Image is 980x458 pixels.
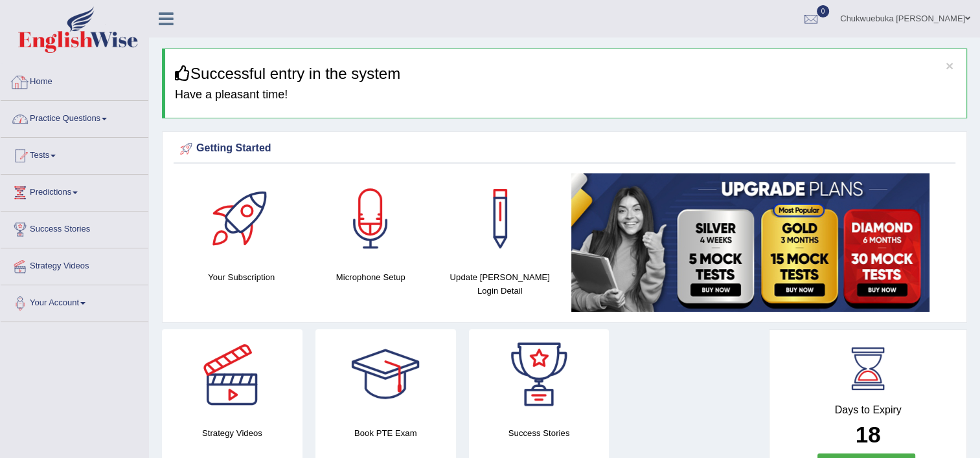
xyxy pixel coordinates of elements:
[469,426,610,440] h4: Success Stories
[1,101,148,133] a: Practice Questions
[946,59,953,72] button: ×
[1,285,148,318] a: Your Account
[856,422,881,447] b: 18
[1,175,148,207] a: Predictions
[784,404,952,416] h4: Days to Expiry
[162,426,302,440] h4: Strategy Videos
[1,138,148,170] a: Tests
[571,173,929,312] img: small5.jpg
[175,89,957,102] h4: Have a pleasant time!
[817,5,830,17] span: 0
[1,64,148,96] a: Home
[175,65,957,82] h3: Successful entry in the system
[313,270,429,284] h4: Microphone Setup
[442,270,558,298] h4: Update [PERSON_NAME] Login Detail
[177,139,952,158] div: Getting Started
[1,212,148,244] a: Success Stories
[315,426,456,440] h4: Book PTE Exam
[1,248,148,281] a: Strategy Videos
[183,270,300,284] h4: Your Subscription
